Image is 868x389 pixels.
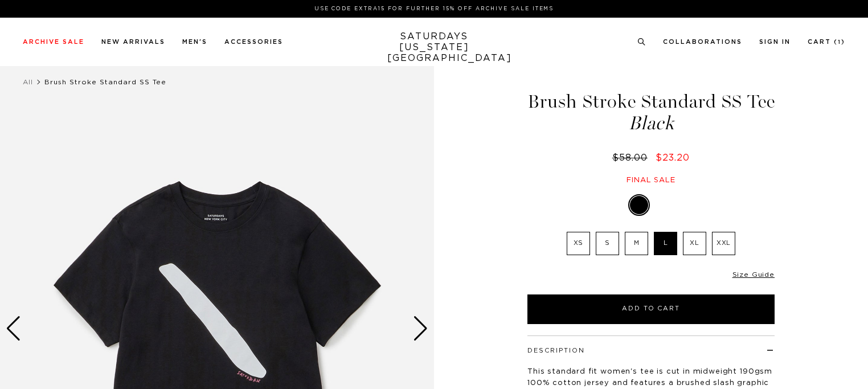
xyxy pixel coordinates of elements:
[663,39,742,45] a: Collaborations
[567,232,590,255] label: XS
[732,271,775,278] a: Size Guide
[387,31,481,64] a: SATURDAYS[US_STATE][GEOGRAPHIC_DATA]
[6,316,21,341] div: Previous slide
[27,5,841,13] p: Use Code EXTRA15 for Further 15% Off Archive Sale Items
[625,232,648,255] label: M
[527,347,585,354] button: Description
[182,39,207,45] a: Men's
[683,232,706,255] label: XL
[101,39,165,45] a: New Arrivals
[612,153,652,162] del: $58.00
[596,232,619,255] label: S
[44,79,166,85] span: Brush Stroke Standard SS Tee
[526,175,776,185] div: Final sale
[413,316,428,341] div: Next slide
[527,294,775,324] button: Add to Cart
[23,39,84,45] a: Archive Sale
[838,40,841,45] small: 1
[224,39,283,45] a: Accessories
[654,232,677,255] label: L
[712,232,735,255] label: XXL
[23,79,33,85] a: All
[656,153,690,162] span: $23.20
[759,39,791,45] a: Sign In
[808,39,845,45] a: Cart (1)
[526,92,776,133] h1: Brush Stroke Standard SS Tee
[526,114,776,133] span: Black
